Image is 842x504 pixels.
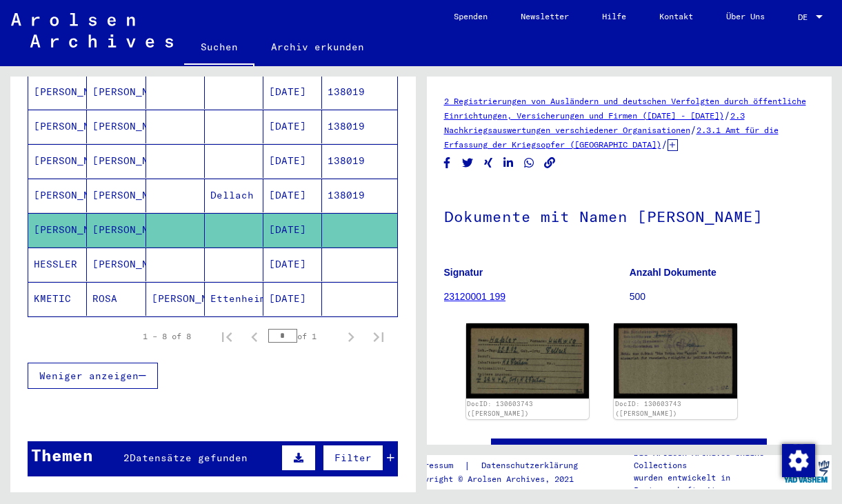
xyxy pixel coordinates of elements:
[205,282,263,316] mat-cell: Ettenheim
[28,144,87,178] mat-cell: [PERSON_NAME]
[28,179,87,212] mat-cell: [PERSON_NAME]
[337,323,365,350] button: Next page
[798,12,813,22] span: DE
[213,323,241,350] button: First page
[444,96,806,121] a: 2 Registrierungen von Ausländern und deutschen Verfolgten durch öffentliche Einrichtungen, Versic...
[522,154,537,172] button: Share on WhatsApp
[444,267,483,278] b: Signatur
[123,452,130,464] span: 2
[87,282,146,316] mat-cell: ROSA
[28,110,87,143] mat-cell: [PERSON_NAME]
[263,282,322,316] mat-cell: [DATE]
[28,75,87,109] mat-cell: [PERSON_NAME]
[28,282,87,316] mat-cell: KMETIC
[690,123,696,136] span: /
[87,110,146,143] mat-cell: [PERSON_NAME]
[630,290,814,304] p: 500
[634,472,781,496] p: wurden entwickelt in Partnerschaft mit
[334,452,372,464] span: Filter
[410,458,594,473] div: |
[322,179,397,212] mat-cell: 138019
[268,330,337,343] div: of 1
[130,452,248,464] span: Datensätze gefunden
[87,144,146,178] mat-cell: [PERSON_NAME]
[87,75,146,109] mat-cell: [PERSON_NAME]
[661,138,668,150] span: /
[263,144,322,178] mat-cell: [DATE]
[28,248,87,281] mat-cell: HESSLER
[87,248,146,281] mat-cell: [PERSON_NAME]
[322,75,397,109] mat-cell: 138019
[205,179,263,212] mat-cell: Dellach
[322,110,397,143] mat-cell: 138019
[501,154,516,172] button: Share on LinkedIn
[28,363,158,389] button: Weniger anzeigen
[461,154,475,172] button: Share on Twitter
[263,213,322,247] mat-cell: [DATE]
[481,154,496,172] button: Share on Xing
[410,473,594,485] p: Copyright © Arolsen Archives, 2021
[39,370,139,382] span: Weniger anzeigen
[365,323,392,350] button: Last page
[614,323,737,398] img: 002.jpg
[31,443,93,467] div: Themen
[87,179,146,212] mat-cell: [PERSON_NAME]
[782,444,815,477] img: Zustimmung ändern
[322,144,397,178] mat-cell: 138019
[724,109,730,121] span: /
[440,154,454,172] button: Share on Facebook
[184,30,254,66] a: Suchen
[470,458,594,473] a: Datenschutzerklärung
[615,400,681,417] a: DocID: 130603743 ([PERSON_NAME])
[146,282,205,316] mat-cell: [PERSON_NAME]
[263,75,322,109] mat-cell: [DATE]
[634,447,781,472] p: Die Arolsen Archives Online-Collections
[28,213,87,247] mat-cell: [PERSON_NAME]
[630,267,716,278] b: Anzahl Dokumente
[467,400,533,417] a: DocID: 130603743 ([PERSON_NAME])
[11,13,173,48] img: Arolsen_neg.svg
[323,445,383,471] button: Filter
[523,443,734,458] a: See comments created before [DATE]
[263,179,322,212] mat-cell: [DATE]
[781,443,814,476] div: Zustimmung ändern
[263,110,322,143] mat-cell: [DATE]
[444,185,815,245] h1: Dokumente mit Namen [PERSON_NAME]
[444,291,506,302] a: 23120001 199
[410,458,464,473] a: Impressum
[241,323,268,350] button: Previous page
[143,330,191,343] div: 1 – 8 of 8
[543,154,557,172] button: Copy link
[254,30,381,63] a: Archiv erkunden
[263,248,322,281] mat-cell: [DATE]
[87,213,146,247] mat-cell: [PERSON_NAME]
[466,323,590,399] img: 001.jpg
